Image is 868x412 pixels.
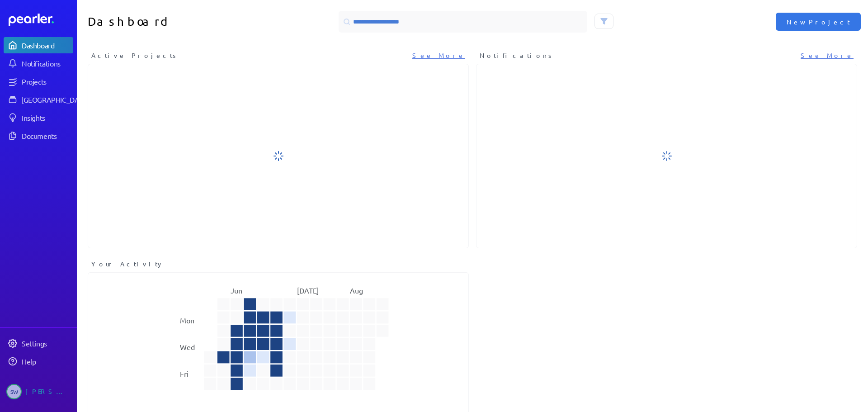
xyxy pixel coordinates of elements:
[4,380,73,403] a: SW[PERSON_NAME]
[4,335,73,351] a: Settings
[4,55,73,71] a: Notifications
[22,59,72,68] div: Notifications
[22,357,72,366] div: Help
[480,51,555,60] span: Notifications
[22,77,72,86] div: Projects
[22,339,72,348] div: Settings
[4,73,73,90] a: Projects
[25,384,71,399] div: [PERSON_NAME]
[22,95,89,104] div: [GEOGRAPHIC_DATA]
[4,91,73,108] a: [GEOGRAPHIC_DATA]
[231,286,242,295] text: Jun
[6,384,22,399] span: Steve Whittington
[180,342,195,351] text: Wed
[180,369,189,378] text: Fri
[91,51,179,60] span: Active Projects
[801,51,854,60] a: See More
[776,13,861,31] button: New Project
[180,316,194,325] text: Mon
[4,128,73,144] a: Documents
[22,41,72,50] div: Dashboard
[787,17,850,26] span: New Project
[350,286,363,295] text: Aug
[22,131,72,140] div: Documents
[412,51,465,60] a: See More
[22,113,72,122] div: Insights
[4,37,73,53] a: Dashboard
[4,353,73,369] a: Help
[88,11,275,33] h1: Dashboard
[91,259,164,269] span: Your Activity
[297,286,319,295] text: [DATE]
[4,109,73,126] a: Insights
[9,14,73,26] a: Dashboard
